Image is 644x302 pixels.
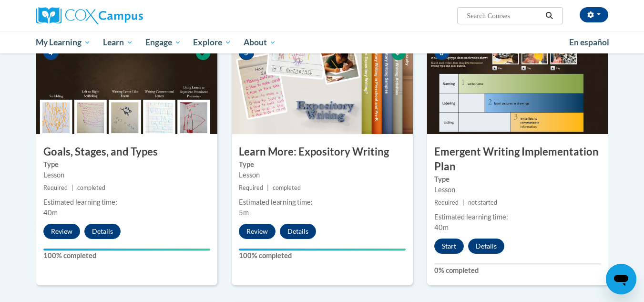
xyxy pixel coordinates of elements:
img: Course Image [232,39,413,134]
a: Learn [97,31,139,53]
a: Explore [187,31,237,53]
span: Learn [103,37,133,48]
iframe: Button to launch messaging window [606,264,636,294]
span: | [462,199,464,206]
a: About [237,31,282,53]
a: En español [563,32,615,52]
span: completed [273,184,301,191]
span: not started [468,199,497,206]
span: En español [569,37,609,47]
button: Start [434,239,464,254]
label: Type [434,174,601,185]
span: 5m [239,208,249,217]
span: Required [239,184,263,191]
span: About [244,37,276,48]
label: 100% completed [239,250,406,261]
div: Your progress [239,249,406,250]
img: Course Image [427,39,608,134]
span: completed [77,184,105,191]
button: Account Settings [580,7,608,22]
span: 40m [43,208,58,217]
h3: Emergent Writing Implementation Plan [427,145,608,174]
label: 0% completed [434,265,601,276]
span: Required [434,199,459,206]
h3: Goals, Stages, and Types [36,145,217,159]
input: Search Courses [466,10,542,21]
div: Estimated learning time: [43,197,210,208]
button: Review [239,224,276,239]
div: Lesson [434,185,601,195]
span: Engage [145,37,181,48]
div: Estimated learning time: [434,212,601,222]
span: | [267,184,269,191]
button: Details [280,224,316,239]
button: Details [468,239,504,254]
span: My Learning [36,37,91,48]
div: Estimated learning time: [239,197,406,208]
button: Search [542,10,556,21]
div: Main menu [22,31,623,53]
div: Lesson [239,170,406,180]
span: Explore [193,37,231,48]
h3: Learn More: Expository Writing [232,145,413,159]
label: Type [239,159,406,170]
a: Engage [139,31,187,53]
div: Your progress [43,249,210,250]
span: Required [43,184,68,191]
label: 100% completed [43,250,210,261]
span: 40m [434,223,449,231]
span: | [72,184,73,191]
img: Cox Campus [36,7,143,24]
label: Type [43,159,210,170]
a: Cox Campus [36,7,217,24]
div: Lesson [43,170,210,180]
button: Review [43,224,80,239]
a: My Learning [30,31,97,53]
img: Course Image [36,39,217,134]
button: Details [84,224,121,239]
